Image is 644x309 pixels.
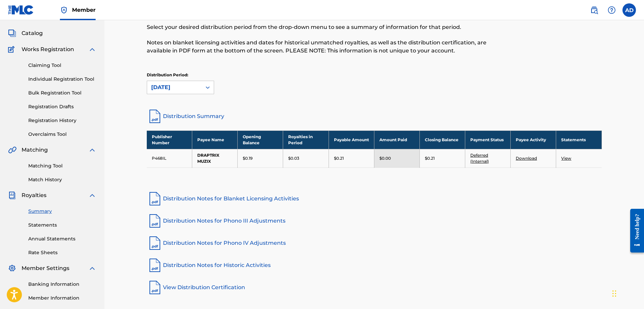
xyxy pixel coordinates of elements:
[238,130,283,149] th: Opening Balance
[8,5,34,15] img: MLC Logo
[425,155,435,161] p: $0.21
[516,156,537,161] a: Download
[590,6,598,14] img: search
[192,130,238,149] th: Payee Name
[379,155,391,161] p: $0.00
[28,131,96,138] a: Overclaims Tool
[28,89,96,96] a: Bulk Registration Tool
[147,213,602,229] a: Distribution Notes for Phono III Adjustments
[374,130,419,149] th: Amount Paid
[147,279,163,296] img: pdf
[28,176,96,183] a: Match History
[88,45,96,53] img: expand
[470,153,489,164] a: Deferred (Internal)
[147,108,602,124] a: Distribution Summary
[28,249,96,256] a: Rate Sheets
[28,222,96,229] a: Statements
[28,76,96,83] a: Individual Registration Tool
[60,6,68,14] img: Top Rightsholder
[22,45,74,53] span: Works Registration
[243,155,252,161] p: $0.19
[608,6,616,14] img: help
[147,191,163,207] img: pdf
[587,3,601,17] a: Public Search
[8,29,43,37] a: CatalogCatalog
[72,6,96,14] span: Member
[8,191,16,199] img: Royalties
[147,149,192,167] td: P468IL
[28,295,96,302] a: Member Information
[147,279,602,296] a: View Distribution Certification
[610,277,644,309] iframe: Chat Widget
[511,130,556,149] th: Payee Activity
[288,155,299,161] p: $0.03
[8,29,16,37] img: Catalog
[147,72,214,78] p: Distribution Period:
[622,3,636,17] div: User Menu
[8,45,17,53] img: Works Registration
[192,149,238,167] td: DRAPTRIX MUZIX
[88,191,96,199] img: expand
[28,117,96,124] a: Registration History
[22,29,43,37] span: Catalog
[147,257,602,273] a: Distribution Notes for Historic Activities
[147,23,497,31] p: Select your desired distribution period from the drop-down menu to see a summary of information f...
[147,191,602,207] a: Distribution Notes for Blanket Licensing Activities
[147,235,163,251] img: pdf
[147,130,192,149] th: Publisher Number
[605,3,618,17] div: Help
[28,208,96,215] a: Summary
[147,39,497,55] p: Notes on blanket licensing activities and dates for historical unmatched royalties, as well as th...
[561,156,571,161] a: View
[147,257,163,273] img: pdf
[419,130,465,149] th: Closing Balance
[8,146,16,154] img: Matching
[147,235,602,251] a: Distribution Notes for Phono IV Adjustments
[334,155,344,161] p: $0.21
[28,103,96,110] a: Registration Drafts
[28,281,96,288] a: Banking Information
[8,264,16,272] img: Member Settings
[465,130,510,149] th: Payment Status
[283,130,329,149] th: Royalties in Period
[28,162,96,169] a: Matching Tool
[625,204,644,258] iframe: Resource Center
[147,213,163,229] img: pdf
[329,130,374,149] th: Payable Amount
[88,146,96,154] img: expand
[612,283,616,304] div: Drag
[8,13,49,21] a: SummarySummary
[147,108,163,124] img: distribution-summary-pdf
[28,62,96,69] a: Claiming Tool
[88,264,96,272] img: expand
[22,191,46,199] span: Royalties
[556,130,602,149] th: Statements
[22,264,69,272] span: Member Settings
[28,235,96,242] a: Annual Statements
[22,146,48,154] span: Matching
[151,83,198,91] div: [DATE]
